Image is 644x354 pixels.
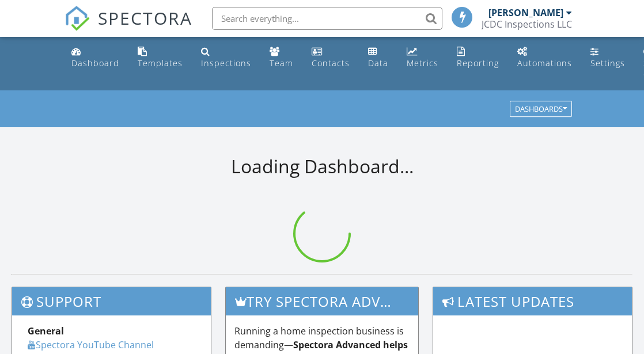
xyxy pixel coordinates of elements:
[407,58,438,68] div: Metrics
[433,287,632,315] h3: Latest Updates
[28,325,64,337] strong: General
[452,41,503,74] a: Reporting
[368,58,388,68] div: Data
[515,105,567,113] div: Dashboards
[196,41,256,74] a: Inspections
[65,16,192,40] a: SPECTORA
[212,7,442,30] input: Search everything...
[513,41,577,74] a: Automations (Basic)
[510,101,572,117] button: Dashboards
[98,6,192,30] span: SPECTORA
[402,41,443,74] a: Metrics
[265,41,298,74] a: Team
[307,41,354,74] a: Contacts
[28,338,154,351] a: Spectora YouTube Channel
[226,287,418,315] h3: Try spectora advanced [DATE]
[270,58,293,68] div: Team
[65,6,90,31] img: The Best Home Inspection Software - Spectora
[12,287,211,315] h3: Support
[138,58,183,68] div: Templates
[363,41,393,74] a: Data
[457,58,499,68] div: Reporting
[590,58,625,68] div: Settings
[133,41,187,74] a: Templates
[201,58,251,68] div: Inspections
[71,58,119,68] div: Dashboard
[482,18,572,30] div: JCDC Inspections LLC
[312,58,350,68] div: Contacts
[67,41,124,74] a: Dashboard
[517,58,572,68] div: Automations
[488,7,563,18] div: [PERSON_NAME]
[586,41,630,74] a: Settings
